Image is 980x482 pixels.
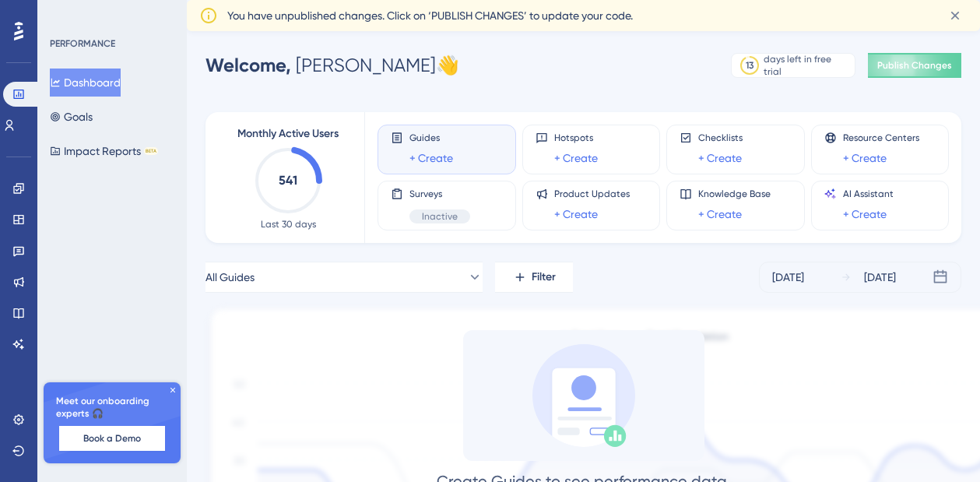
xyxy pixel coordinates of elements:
button: Impact ReportsBETA [50,137,158,165]
span: Hotspots [554,132,598,144]
span: Welcome, [205,54,291,76]
a: + Create [554,149,598,167]
a: + Create [409,149,453,167]
span: Product Updates [554,188,630,200]
span: Guides [409,132,453,144]
span: Inactive [422,210,458,223]
a: + Create [698,205,742,223]
div: [DATE] [772,268,804,287]
button: Filter [495,262,573,293]
span: Last 30 days [261,218,316,230]
span: Surveys [409,188,470,200]
span: Knowledge Base [698,188,771,200]
span: Monthly Active Users [237,125,339,143]
span: You have unpublished changes. Click on ‘PUBLISH CHANGES’ to update your code. [227,6,633,25]
span: All Guides [205,268,255,287]
div: BETA [144,147,158,155]
text: 541 [279,173,297,188]
div: days left in free trial [764,53,850,78]
span: Book a Demo [83,432,141,445]
a: + Create [843,205,887,223]
button: All Guides [205,262,483,293]
span: Checklists [698,132,743,144]
button: Dashboard [50,69,121,97]
button: Goals [50,103,93,131]
a: + Create [698,149,742,167]
span: Meet our onboarding experts 🎧 [56,395,168,420]
span: Filter [532,268,556,287]
a: + Create [843,149,887,167]
button: Publish Changes [868,53,961,78]
div: PERFORMANCE [50,37,115,50]
div: 13 [746,59,753,72]
div: [DATE] [864,268,896,287]
div: [PERSON_NAME] 👋 [205,53,459,78]
span: Resource Centers [843,132,919,144]
button: Book a Demo [59,426,165,451]
a: + Create [554,205,598,223]
span: AI Assistant [843,188,894,200]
